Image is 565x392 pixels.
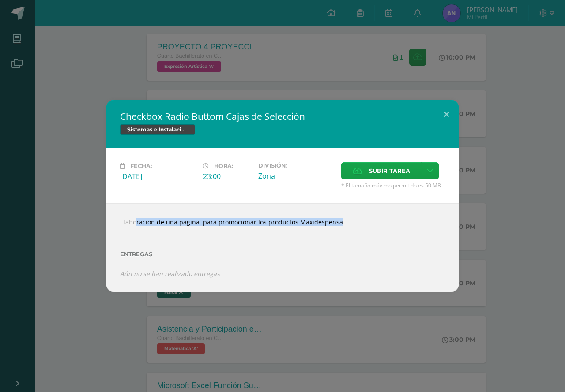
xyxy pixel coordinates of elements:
[120,172,196,181] div: [DATE]
[341,182,445,189] span: * El tamaño máximo permitido es 50 MB
[214,163,233,169] span: Hora:
[258,171,334,181] div: Zona
[258,162,334,169] label: División:
[120,269,220,278] i: Aún no se han realizado entregas
[434,100,459,130] button: Close (Esc)
[203,172,251,181] div: 23:00
[120,110,445,123] h2: Checkbox Radio Buttom Cajas de Selección
[106,203,459,292] div: Elaboración de una página, para promocionar los productos Maxidespensa
[130,163,152,169] span: Fecha:
[120,124,195,135] span: Sistemas e Instalación de Software
[369,163,410,179] span: Subir tarea
[120,251,445,258] label: Entregas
